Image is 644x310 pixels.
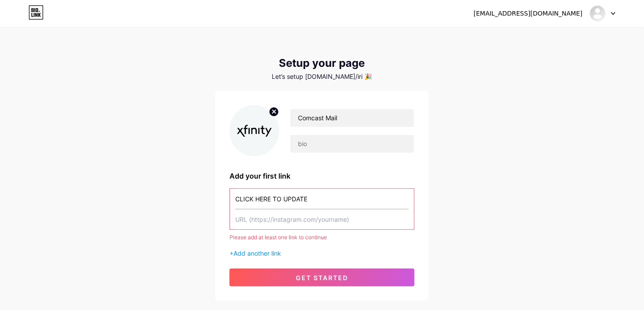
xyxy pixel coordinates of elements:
img: profile pic [229,105,279,156]
span: Add another link [233,249,281,257]
img: iri [589,5,606,22]
div: Add your first link [229,171,415,181]
div: Please add at least one link to continue [229,233,415,241]
div: + [229,249,415,258]
span: get started [296,274,348,281]
input: Your name [290,109,414,127]
input: URL (https://instagram.com/yourname) [235,209,409,229]
input: bio [290,135,414,153]
div: [EMAIL_ADDRESS][DOMAIN_NAME] [474,9,583,18]
input: Link name (My Instagram) [235,189,409,209]
button: get started [229,269,415,286]
div: Let’s setup [DOMAIN_NAME]/iri 🎉 [215,73,429,80]
div: Setup your page [215,57,429,69]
